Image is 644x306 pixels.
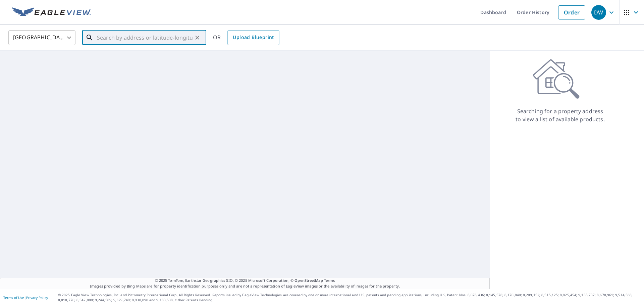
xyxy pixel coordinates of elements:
[97,28,193,47] input: Search by address or latitude-longitude
[3,296,48,300] p: |
[12,7,91,17] img: EV Logo
[58,293,641,303] p: © 2025 Eagle View Technologies, Inc. and Pictometry International Corp. All Rights Reserved. Repo...
[233,33,274,42] span: Upload Blueprint
[591,5,606,20] div: DW
[294,278,323,283] a: OpenStreetMap
[324,278,335,283] a: Terms
[227,30,279,45] a: Upload Blueprint
[8,28,75,47] div: [GEOGRAPHIC_DATA]
[26,295,48,300] a: Privacy Policy
[193,33,202,42] button: Clear
[3,295,24,300] a: Terms of Use
[558,5,585,19] a: Order
[515,107,605,123] p: Searching for a property address to view a list of available products.
[155,278,335,283] span: © 2025 TomTom, Earthstar Geographics SIO, © 2025 Microsoft Corporation, ©
[213,30,279,45] div: OR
